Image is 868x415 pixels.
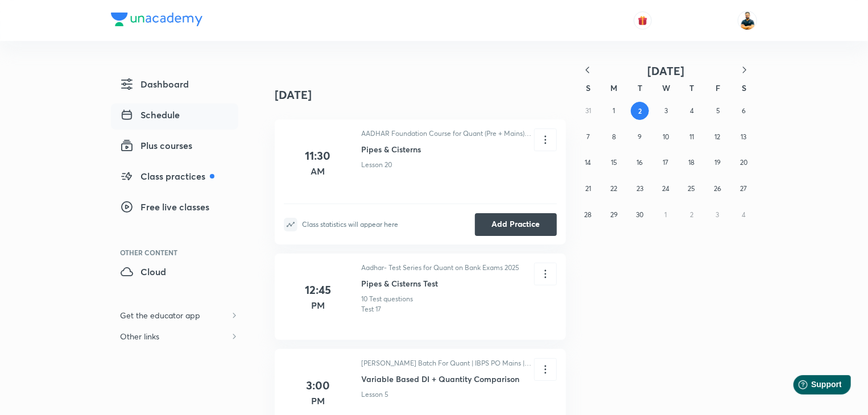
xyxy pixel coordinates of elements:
button: September 27, 2025 [734,180,753,198]
h4: 12:45 [305,281,331,298]
button: September 1, 2025 [605,102,623,120]
abbr: September 14, 2025 [585,158,591,167]
abbr: September 2, 2025 [638,106,642,115]
button: September 29, 2025 [605,206,623,224]
abbr: September 10, 2025 [663,132,669,141]
abbr: September 11, 2025 [689,132,694,141]
img: statistics-icon [284,218,297,231]
abbr: September 19, 2025 [714,158,721,167]
abbr: Tuesday [638,82,642,93]
img: avatar [638,15,648,26]
abbr: Sunday [586,82,590,93]
button: September 14, 2025 [579,153,597,172]
button: Add Practice [475,213,557,236]
a: Schedule [111,103,238,130]
button: September 20, 2025 [734,153,753,172]
button: September 18, 2025 [683,153,701,172]
p: 10 Test questions Test 17 [361,294,413,314]
span: Cloud [120,265,166,279]
h4: 11:30 [305,147,331,164]
button: September 6, 2025 [735,102,753,120]
abbr: Saturday [742,82,746,93]
a: Cloud [111,260,238,287]
button: September 10, 2025 [657,128,675,146]
button: September 25, 2025 [683,180,701,198]
a: Dashboard [111,73,238,99]
h6: Get the educator app [111,305,209,326]
button: September 28, 2025 [579,206,597,224]
abbr: September 17, 2025 [663,158,669,167]
button: September 26, 2025 [709,180,727,198]
div: Class statistics will appear here [302,221,398,229]
span: Dashboard [120,77,189,91]
abbr: Thursday [690,82,695,93]
button: September 17, 2025 [657,153,675,172]
abbr: September 18, 2025 [689,158,695,167]
abbr: September 21, 2025 [585,184,591,193]
abbr: September 30, 2025 [636,210,643,219]
p: AADHAR Foundation Course for Quant (Pre + Mains) for all Banking Exams [361,128,534,139]
div: Other Content [120,249,238,256]
img: Sumit Kumar Verma [738,11,757,30]
button: September 30, 2025 [631,206,649,224]
a: Class practices [111,165,238,191]
span: [DATE] [648,63,685,78]
iframe: Help widget launcher [767,371,855,402]
abbr: Monday [611,82,618,93]
abbr: September 12, 2025 [715,132,721,141]
a: Plus courses [111,134,238,160]
p: Aadhar- Test Series for Quant on Bank Exams 2025 [361,263,519,273]
h5: PM [311,298,325,312]
button: September 12, 2025 [709,128,727,146]
span: Schedule [120,108,180,122]
button: September 13, 2025 [734,128,753,146]
p: Lesson 5 [361,389,388,400]
abbr: Friday [716,82,720,93]
abbr: September 9, 2025 [638,132,642,141]
abbr: September 5, 2025 [716,106,720,115]
abbr: September 25, 2025 [688,184,696,193]
button: September 24, 2025 [657,180,675,198]
abbr: September 23, 2025 [636,184,643,193]
button: September 22, 2025 [605,180,623,198]
button: September 2, 2025 [631,102,649,120]
span: Class practices [120,169,214,183]
abbr: September 22, 2025 [610,184,617,193]
img: Company Logo [111,13,202,26]
button: September 9, 2025 [631,128,649,146]
h4: [DATE] [275,77,566,113]
abbr: September 20, 2025 [740,158,747,167]
abbr: September 24, 2025 [662,184,669,193]
abbr: September 28, 2025 [584,210,592,219]
span: Plus courses [120,139,192,152]
abbr: September 13, 2025 [741,132,746,141]
a: Free live classes [111,196,238,222]
abbr: September 6, 2025 [742,106,746,115]
h6: Pipes & Cisterns [361,143,534,155]
a: Company Logo [111,13,202,29]
button: September 4, 2025 [683,102,701,120]
abbr: September 3, 2025 [664,106,668,115]
p: [PERSON_NAME] Batch For Quant | IBPS PO Mains | Clerk Mains [361,358,534,368]
button: September 19, 2025 [709,153,727,172]
button: September 11, 2025 [683,128,701,146]
button: September 23, 2025 [631,180,649,198]
abbr: September 4, 2025 [691,106,695,115]
button: [DATE] [600,64,732,78]
button: September 3, 2025 [657,102,675,120]
h6: Other links [111,326,168,347]
button: September 15, 2025 [605,153,623,172]
button: avatar [634,11,652,30]
h5: AM [311,164,325,178]
abbr: September 8, 2025 [612,132,616,141]
h5: PM [311,394,325,408]
p: Lesson 20 [361,160,392,170]
h6: Variable Based DI + Quantity Comparison [361,373,534,385]
abbr: September 15, 2025 [611,158,617,167]
button: September 8, 2025 [605,128,623,146]
abbr: September 29, 2025 [610,210,618,219]
h6: Pipes & Cisterns Test [361,277,519,289]
button: September 7, 2025 [579,128,597,146]
button: September 21, 2025 [579,180,597,198]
